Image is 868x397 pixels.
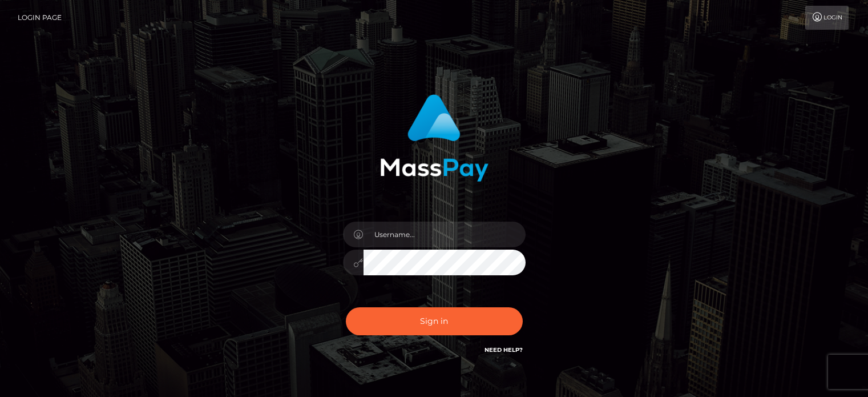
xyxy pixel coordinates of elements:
[805,6,849,30] a: Login
[485,346,523,354] a: Need Help?
[364,222,526,247] input: Username...
[18,6,62,30] a: Login Page
[346,307,523,335] button: Sign in
[380,94,488,182] img: MassPay Login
